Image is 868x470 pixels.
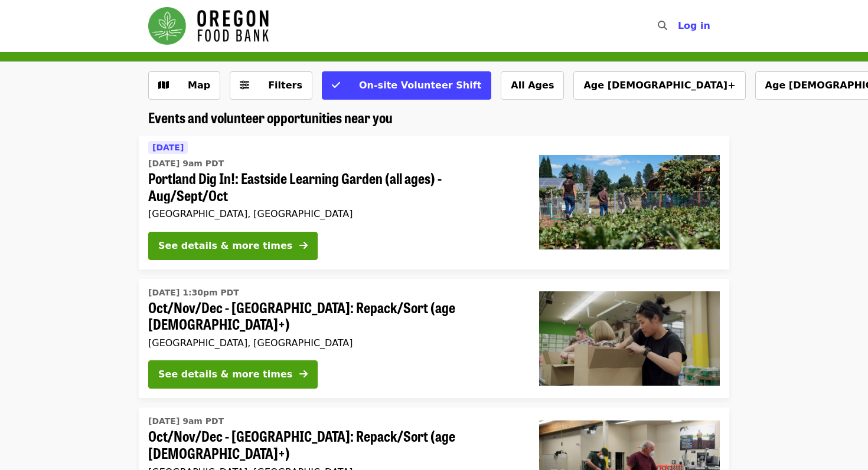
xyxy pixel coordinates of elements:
input: Search [674,12,684,40]
span: Log in [678,20,710,31]
span: [DATE] [152,143,184,152]
img: Oct/Nov/Dec - Portland: Repack/Sort (age 8+) organized by Oregon Food Bank [539,291,720,386]
div: [GEOGRAPHIC_DATA], [GEOGRAPHIC_DATA] [148,337,520,349]
i: search icon [658,20,667,31]
span: On-site Volunteer Shift [359,80,481,91]
a: See details for "Portland Dig In!: Eastside Learning Garden (all ages) - Aug/Sept/Oct" [139,136,729,269]
button: See details & more times [148,232,318,260]
span: Events and volunteer opportunities near you [148,107,393,127]
button: All Ages [501,71,564,100]
i: map icon [158,80,169,91]
i: arrow-right icon [299,369,308,380]
i: sliders-h icon [240,80,249,91]
div: [GEOGRAPHIC_DATA], [GEOGRAPHIC_DATA] [148,208,520,219]
button: See details & more times [148,360,318,389]
span: Oct/Nov/Dec - [GEOGRAPHIC_DATA]: Repack/Sort (age [DEMOGRAPHIC_DATA]+) [148,299,520,333]
time: [DATE] 1:30pm PDT [148,287,239,299]
div: See details & more times [158,239,292,253]
i: check icon [332,80,340,91]
button: Age [DEMOGRAPHIC_DATA]+ [573,71,745,100]
button: Filters (0 selected) [230,71,312,100]
button: Log in [668,14,720,38]
button: Show map view [148,71,220,100]
span: Oct/Nov/Dec - [GEOGRAPHIC_DATA]: Repack/Sort (age [DEMOGRAPHIC_DATA]+) [148,428,520,462]
img: Portland Dig In!: Eastside Learning Garden (all ages) - Aug/Sept/Oct organized by Oregon Food Bank [539,155,720,249]
time: [DATE] 9am PDT [148,157,224,170]
div: See details & more times [158,367,292,382]
span: Filters [268,80,302,91]
span: Map [188,80,210,91]
time: [DATE] 9am PDT [148,415,224,428]
button: On-site Volunteer Shift [322,71,491,100]
span: Portland Dig In!: Eastside Learning Garden (all ages) - Aug/Sept/Oct [148,170,520,204]
a: See details for "Oct/Nov/Dec - Portland: Repack/Sort (age 8+)" [139,279,729,399]
i: arrow-right icon [299,240,308,251]
img: Oregon Food Bank - Home [148,7,269,45]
